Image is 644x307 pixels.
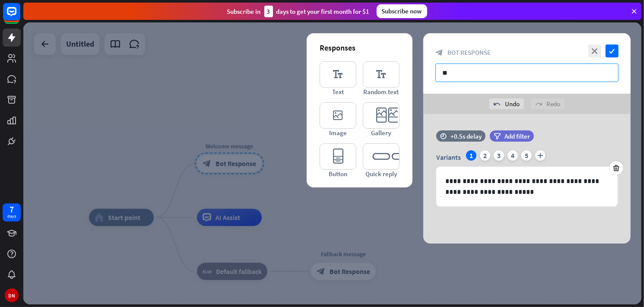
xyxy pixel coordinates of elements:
i: plus [535,150,546,161]
i: filter [494,133,501,139]
div: Redo [531,98,565,109]
i: block_bot_response [435,49,443,57]
div: 7 [10,206,14,213]
i: redo [535,101,542,108]
a: 7 days [3,203,21,222]
button: Open LiveChat chat widget [7,3,33,29]
div: Undo [489,98,524,109]
span: Bot Response [447,48,491,57]
div: Subscribe in days to get your first month for $1 [227,6,370,17]
div: Subscribe now [377,4,427,18]
div: 3 [494,150,504,161]
div: days [7,213,16,219]
div: 2 [480,150,490,161]
div: 3 [264,6,273,17]
i: check [606,44,619,57]
div: +0.5s delay [450,132,482,140]
div: 5 [521,150,532,161]
span: Add filter [504,132,530,140]
i: close [588,44,601,57]
div: 4 [508,150,518,161]
i: time [440,133,447,139]
i: undo [494,101,501,108]
div: DN [5,288,19,302]
div: 1 [466,150,476,161]
span: Variants [436,153,461,161]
